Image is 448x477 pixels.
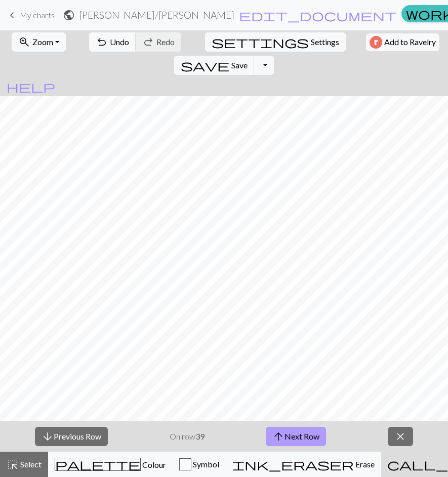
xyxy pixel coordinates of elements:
button: Undo [89,32,136,52]
span: My charts [20,10,55,20]
span: edit_document [239,8,397,22]
span: Symbol [191,459,219,469]
span: ink_eraser [232,457,354,471]
span: save [181,58,229,72]
span: Erase [354,459,375,469]
button: SettingsSettings [205,32,346,52]
span: Colour [141,460,166,469]
span: close [394,429,406,444]
span: Save [231,60,248,70]
button: Colour [48,452,173,477]
span: help [7,79,55,94]
i: Settings [212,36,309,48]
button: Add to Ravelry [366,33,439,51]
img: Ravelry [370,36,382,49]
button: Next Row [266,427,326,446]
span: Settings [311,36,339,48]
button: Previous Row [35,427,108,446]
span: keyboard_arrow_left [6,8,18,22]
span: Select [19,459,42,469]
h2: [PERSON_NAME] / [PERSON_NAME] [79,9,234,21]
span: palette [55,457,140,471]
span: settings [212,35,309,49]
span: undo [96,35,108,49]
span: Undo [110,37,129,47]
span: arrow_downward [42,429,54,444]
span: Zoom [32,37,53,47]
button: Zoom [12,32,66,52]
span: Add to Ravelry [384,36,436,49]
span: public [63,8,75,22]
span: zoom_in [18,35,30,49]
span: highlight_alt [7,457,19,471]
button: Symbol [173,452,226,477]
button: Erase [226,452,381,477]
strong: 39 [195,431,205,441]
a: My charts [6,7,55,24]
button: Save [174,56,255,75]
span: arrow_upward [272,429,284,444]
p: On row [170,430,205,443]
